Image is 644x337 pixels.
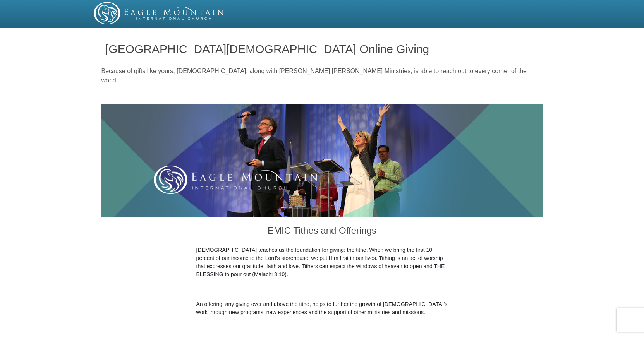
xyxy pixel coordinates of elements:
[101,67,543,85] p: Because of gifts like yours, [DEMOGRAPHIC_DATA], along with [PERSON_NAME] [PERSON_NAME] Ministrie...
[94,2,225,24] img: EMIC
[196,300,448,316] p: An offering, any giving over and above the tithe, helps to further the growth of [DEMOGRAPHIC_DAT...
[196,217,448,246] h3: EMIC Tithes and Offerings
[196,246,448,279] p: [DEMOGRAPHIC_DATA] teaches us the foundation for giving: the tithe. When we bring the first 10 pe...
[105,43,539,55] h1: [GEOGRAPHIC_DATA][DEMOGRAPHIC_DATA] Online Giving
